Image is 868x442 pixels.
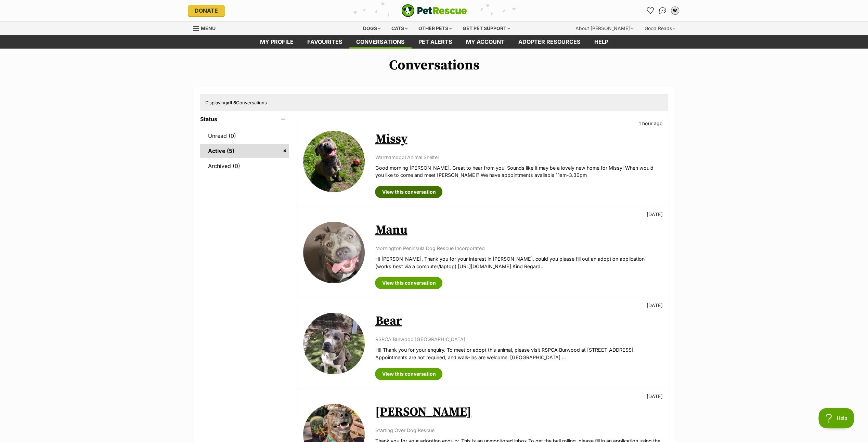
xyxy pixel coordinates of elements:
[640,22,681,35] div: Good Reads
[659,7,666,14] img: chat-41dd97257d64d25036548639549fe6c8038ab92f7586957e7f3b1b290dea8141.svg
[205,100,267,105] span: Displaying Conversations
[401,4,467,17] a: PetRescue
[647,302,663,309] p: [DATE]
[188,5,225,16] a: Donate
[375,277,442,289] a: View this conversation
[657,5,668,16] a: Conversations
[670,5,681,16] button: My account
[647,211,663,218] p: [DATE]
[414,22,457,35] div: Other pets
[818,408,854,428] iframe: Help Scout Beacon - Open
[412,35,459,49] a: Pet alerts
[201,25,216,31] span: Menu
[401,4,467,17] img: logo-e224e6f780fb5917bec1dbf3a21bbac754714ae5b6737aabdf751b685950b380.svg
[645,5,656,16] a: Favourites
[200,116,289,122] header: Status
[303,313,365,374] img: Bear
[639,120,663,127] p: 1 hour ago
[375,222,407,238] a: Manu
[387,22,413,35] div: Cats
[253,35,300,49] a: My profile
[375,336,661,343] p: RSPCA Burwood [GEOGRAPHIC_DATA]
[375,313,402,329] a: Bear
[375,255,661,270] p: Hi [PERSON_NAME], Thank you for your interest in [PERSON_NAME], could you please fill out an adop...
[303,222,365,283] img: Manu
[200,129,289,143] a: Unread (0)
[375,404,471,420] a: [PERSON_NAME]
[300,35,349,49] a: Favourites
[459,35,511,49] a: My account
[672,7,678,14] div: W
[200,159,289,173] a: Archived (0)
[349,35,412,49] a: conversations
[193,22,220,34] a: Menu
[375,346,661,361] p: Hi! Thank you for your enquiry. To meet or adopt this animal, please visit RSPCA Burwood at [STRE...
[647,393,663,400] p: [DATE]
[227,100,236,105] strong: all 5
[303,131,365,192] img: Missy
[511,35,587,49] a: Adopter resources
[375,368,442,380] a: View this conversation
[587,35,615,49] a: Help
[571,22,638,35] div: About [PERSON_NAME]
[375,131,407,147] a: Missy
[200,144,289,158] a: Active (5)
[375,164,661,179] p: Good morning [PERSON_NAME], Great to hear from you! Sounds like it may be a lovely new home for M...
[358,22,386,35] div: Dogs
[458,22,515,35] div: Get pet support
[375,427,661,434] p: Starting Over Dog Rescue
[375,245,661,252] p: Mornington Peninsula Dog Rescue Incorporated
[375,154,661,161] p: Warrnambool Animal Shelter
[375,186,442,198] a: View this conversation
[645,5,681,16] ul: Account quick links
